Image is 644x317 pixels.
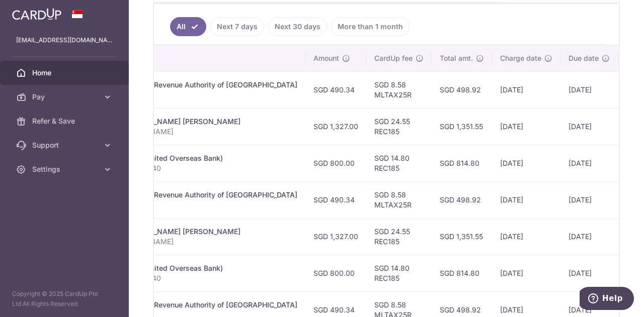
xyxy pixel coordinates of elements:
[492,218,560,255] td: [DATE]
[366,145,432,181] td: SGD 14.80 REC185
[89,263,297,273] div: Mortgage. UOB (United Overseas Bank)
[12,8,61,20] img: CardUp
[432,181,492,218] td: SGD 498.92
[305,255,366,291] td: SGD 800.00
[500,53,541,63] span: Charge date
[305,218,366,255] td: SGD 1,327.00
[268,17,327,36] a: Next 30 days
[89,200,297,210] p: S8433301H
[32,140,99,150] span: Support
[89,153,297,163] div: Mortgage. UOB (United Overseas Bank)
[366,218,432,255] td: SGD 24.55 REC185
[313,53,339,63] span: Amount
[440,53,473,63] span: Total amt.
[305,108,366,145] td: SGD 1,327.00
[32,164,99,174] span: Settings
[89,90,297,100] p: S8433301H
[89,190,297,200] div: Income Tax. Inland Revenue Authority of [GEOGRAPHIC_DATA]
[81,45,305,71] th: Payment details
[89,273,297,283] p: IVANGUI8018479540
[89,117,297,127] div: Car Loan. [PERSON_NAME] [PERSON_NAME]
[560,255,618,291] td: [DATE]
[32,92,99,102] span: Pay
[89,80,297,90] div: Income Tax. Inland Revenue Authority of [GEOGRAPHIC_DATA]
[89,127,297,137] p: Cardup [PERSON_NAME]
[89,163,297,173] p: IVANGUI8018479540
[305,145,366,181] td: SGD 800.00
[560,108,618,145] td: [DATE]
[366,71,432,108] td: SGD 8.58 MLTAX25R
[432,71,492,108] td: SGD 498.92
[432,255,492,291] td: SGD 814.80
[89,227,297,237] div: Car Loan. [PERSON_NAME] [PERSON_NAME]
[432,108,492,145] td: SGD 1,351.55
[89,237,297,247] p: Cardup [PERSON_NAME]
[492,108,560,145] td: [DATE]
[305,181,366,218] td: SGD 490.34
[492,145,560,181] td: [DATE]
[432,218,492,255] td: SGD 1,351.55
[569,53,599,63] span: Due date
[366,181,432,218] td: SGD 8.58 MLTAX25R
[366,255,432,291] td: SGD 14.80 REC185
[560,181,618,218] td: [DATE]
[560,218,618,255] td: [DATE]
[492,181,560,218] td: [DATE]
[89,300,297,310] div: Income Tax. Inland Revenue Authority of [GEOGRAPHIC_DATA]
[580,287,634,312] iframe: Opens a widget where you can find more information
[492,255,560,291] td: [DATE]
[560,145,618,181] td: [DATE]
[32,116,99,126] span: Refer & Save
[432,145,492,181] td: SGD 814.80
[374,53,413,63] span: CardUp fee
[560,71,618,108] td: [DATE]
[492,71,560,108] td: [DATE]
[366,108,432,145] td: SGD 24.55 REC185
[331,17,410,36] a: More than 1 month
[170,17,206,36] a: All
[32,68,99,78] span: Home
[16,35,113,45] p: [EMAIL_ADDRESS][DOMAIN_NAME]
[210,17,264,36] a: Next 7 days
[305,71,366,108] td: SGD 490.34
